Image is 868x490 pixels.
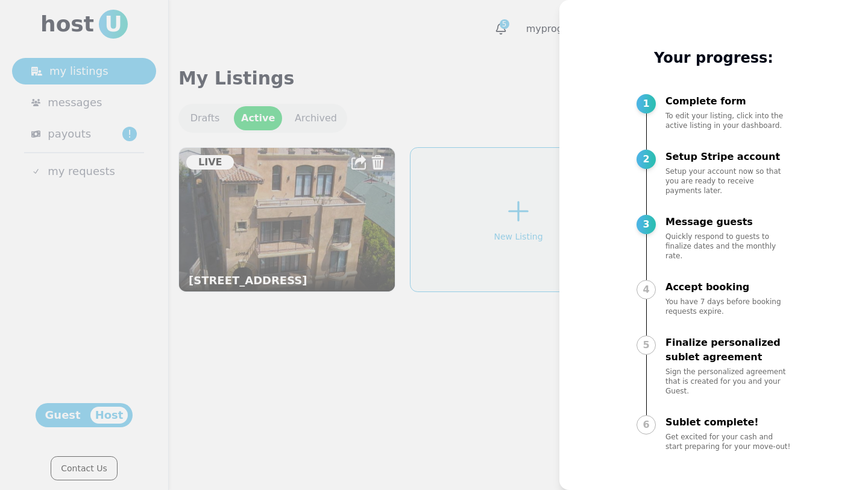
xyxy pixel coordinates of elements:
div: 3 [637,215,656,234]
div: 6 [637,415,656,434]
p: Sublet complete! [665,415,791,430]
div: 1 [637,94,656,113]
p: Setup Stripe account [665,150,791,164]
p: Message guests [665,215,791,229]
p: Complete form [665,94,791,109]
p: Get excited for your cash and start preparing for your move-out! [665,432,791,451]
p: Quickly respond to guests to finalize dates and the monthly rate. [665,232,791,261]
div: 5 [637,336,656,355]
p: To edit your listing, click into the active listing in your dashboard. [665,111,791,130]
p: Accept booking [665,280,791,294]
div: 4 [637,280,656,299]
p: Your progress: [637,48,791,68]
p: You have 7 days before booking requests expire. [665,297,791,316]
p: Setup your account now so that you are ready to receive payments later. [665,167,791,196]
div: 2 [637,150,656,169]
p: Sign the personalized agreement that is created for you and your Guest. [665,367,791,396]
p: Finalize personalized sublet agreement [665,336,791,364]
